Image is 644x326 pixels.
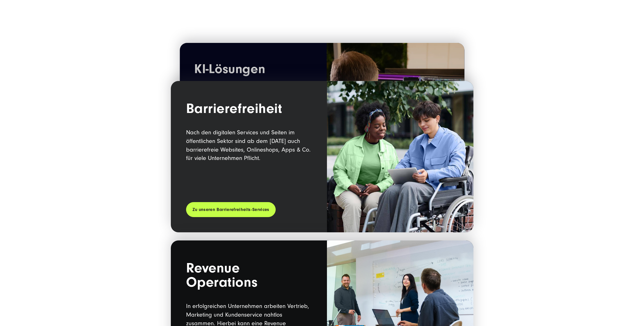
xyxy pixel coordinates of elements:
img: Symbolbild für "Digitale Barrierefreiheit": Eine junge Frau mit lockigem Haar und einer bunten Ha... [327,81,473,232]
h2: Barrierefreiheit [186,101,312,118]
h2: Revenue Operations [186,261,312,292]
img: Ein Geschäftsmann wird von hinten vor einem großen Bildschirm mit Code gezeigt. Symbolbild für KI... [326,43,464,185]
p: Nach den digitalen Services und Seiten im öffentlichen Sektor sind ab dem [DATE] auch barrierefre... [186,128,312,162]
h2: KI-Lösungen [194,62,312,78]
a: Zu unseren Barrierefreiheits-Services [186,202,276,217]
